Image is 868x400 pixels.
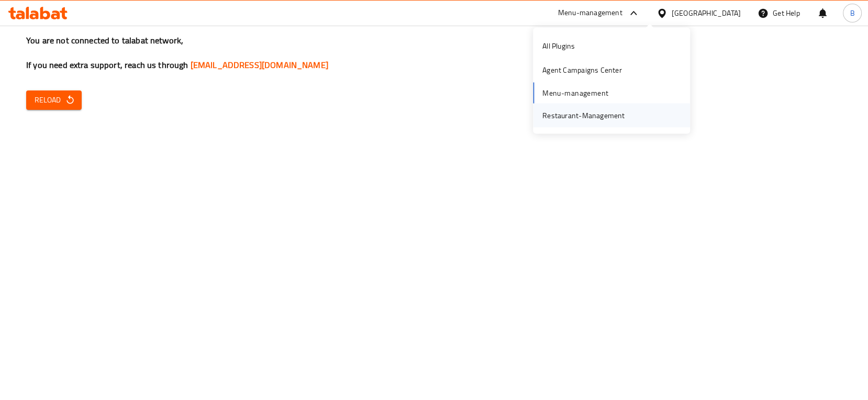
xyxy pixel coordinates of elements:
[542,109,625,121] div: Restaurant-Management
[672,7,741,19] div: [GEOGRAPHIC_DATA]
[542,64,621,76] div: Agent Campaigns Center
[26,35,842,71] h3: You are not connected to talabat network, If you need extra support, reach us through
[558,7,622,19] div: Menu-management
[26,90,82,110] button: Reload
[542,40,575,52] div: All Plugins
[191,57,328,73] a: [EMAIL_ADDRESS][DOMAIN_NAME]
[850,7,854,19] span: B
[35,94,73,107] span: Reload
